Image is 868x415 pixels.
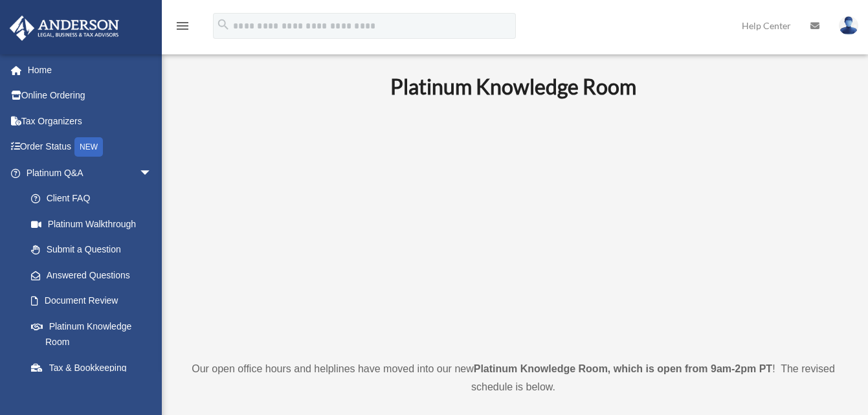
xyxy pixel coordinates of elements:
span: arrow_drop_down [139,160,165,186]
div: NEW [74,137,103,157]
a: Tax Organizers [9,108,172,134]
a: Platinum Knowledge Room [18,313,165,355]
b: Platinum Knowledge Room [390,74,636,99]
img: User Pic [839,16,858,35]
p: Our open office hours and helplines have moved into our new ! The revised schedule is below. [184,360,842,396]
a: menu [175,23,190,34]
a: Answered Questions [18,262,172,288]
strong: Platinum Knowledge Room, which is open from 9am-2pm PT [474,363,772,374]
a: Online Ordering [9,83,172,109]
a: Submit a Question [18,237,172,263]
a: Client FAQ [18,186,172,212]
i: menu [175,18,190,34]
iframe: 231110_Toby_KnowledgeRoom [319,117,707,336]
img: Anderson Advisors Platinum Portal [6,16,123,41]
a: Platinum Q&Aarrow_drop_down [9,160,172,186]
a: Home [9,57,172,83]
a: Order StatusNEW [9,134,172,161]
a: Tax & Bookkeeping Packages [18,355,172,396]
a: Platinum Walkthrough [18,211,172,237]
a: Document Review [18,288,172,314]
i: search [216,17,230,32]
